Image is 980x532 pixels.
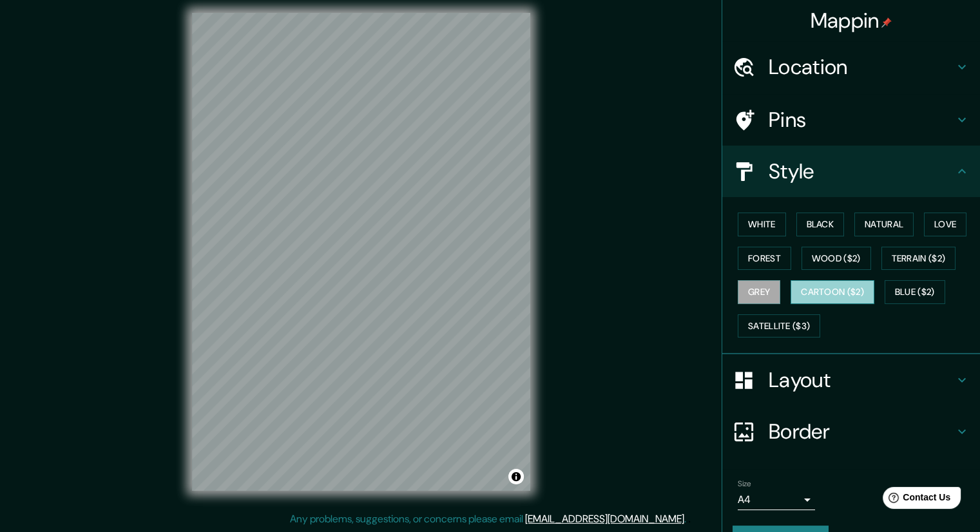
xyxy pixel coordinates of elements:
[722,41,980,93] div: Location
[769,419,954,444] h4: Border
[769,54,954,80] h4: Location
[769,367,954,393] h4: Layout
[854,213,914,236] button: Natural
[796,213,845,236] button: Black
[738,314,820,338] button: Satellite ($3)
[924,213,966,236] button: Love
[722,146,980,197] div: Style
[722,354,980,406] div: Layout
[885,280,945,304] button: Blue ($2)
[865,482,966,518] iframe: Help widget launcher
[881,17,892,28] img: pin-icon.png
[738,280,780,304] button: Grey
[738,489,815,510] div: A4
[738,213,786,236] button: White
[769,158,954,184] h4: Style
[769,107,954,133] h4: Pins
[686,511,688,527] div: .
[811,8,892,33] h4: Mappin
[290,511,686,527] p: Any problems, suggestions, or concerns please email .
[738,479,751,489] label: Size
[688,511,691,527] div: .
[722,94,980,146] div: Pins
[508,469,524,484] button: Toggle attribution
[802,247,871,271] button: Wood ($2)
[722,406,980,457] div: Border
[881,247,956,271] button: Terrain ($2)
[525,512,684,526] a: [EMAIL_ADDRESS][DOMAIN_NAME]
[791,280,874,304] button: Cartoon ($2)
[738,247,791,271] button: Forest
[192,13,530,491] canvas: Map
